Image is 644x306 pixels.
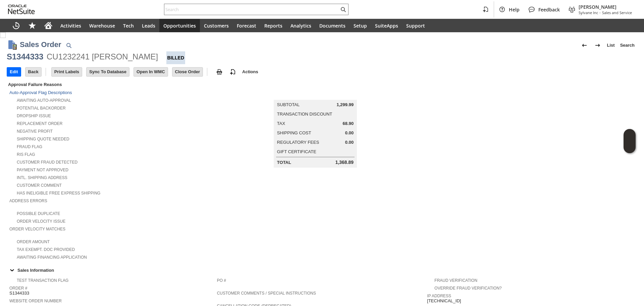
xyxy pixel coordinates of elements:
svg: logo [8,5,35,14]
a: Payment not approved [17,168,68,172]
img: Previous [580,41,588,49]
input: Back [25,68,41,76]
a: IP Address [427,294,451,298]
span: Documents [319,23,345,29]
a: Recent Records [8,19,24,32]
a: Possible Duplicate [17,211,60,216]
div: CU1232241 [PERSON_NAME] [47,51,158,62]
span: Oracle Guided Learning Widget. To move around, please hold and drag [624,141,636,154]
a: Override Fraud Verification? [434,286,501,291]
img: Next [594,41,602,49]
a: Analytics [286,19,315,32]
a: Transaction Discount [277,112,332,117]
a: Home [40,19,56,32]
span: Warehouse [89,23,115,29]
span: Help [509,6,520,13]
a: Order # [9,286,27,291]
a: Tech [119,19,138,32]
a: Documents [315,19,350,32]
div: S1344333 [7,51,43,62]
a: Support [402,19,429,32]
div: Sales Information [7,266,635,274]
span: Activities [60,23,81,29]
a: Tax Exempt. Doc Provided [17,247,75,252]
span: Reports [264,23,282,29]
span: 0.00 [345,140,354,145]
a: Intl. Shipping Address [17,175,67,180]
span: 1,299.99 [337,102,354,107]
div: Billed [166,51,185,64]
span: Forecast [237,23,256,29]
span: Opportunities [163,23,196,29]
input: Print Labels [52,68,82,76]
span: S1344333 [9,291,29,296]
a: Test Transaction Flag [17,278,68,283]
a: Fraud Verification [434,278,477,283]
input: Open In WMC [134,68,168,76]
div: Approval Failure Reasons [7,81,214,88]
img: Quick Find [65,41,73,49]
a: Forecast [233,19,260,32]
svg: Recent Records [12,21,20,30]
a: Has Ineligible Free Express Shipping [17,191,100,195]
a: SuiteApps [371,19,402,32]
span: 0.00 [345,130,354,136]
a: Shipping Quote Needed [17,137,69,141]
a: Opportunities [159,19,200,32]
input: Sync To Database [87,68,129,76]
a: Shipping Cost [277,130,311,135]
span: SuiteApps [375,23,398,29]
iframe: Click here to launch Oracle Guided Learning Help Panel [624,129,636,153]
span: [PERSON_NAME] [579,4,632,10]
a: Auto-Approval Flag Descriptions [9,90,72,95]
input: Close Order [172,68,203,76]
a: Search [618,40,637,51]
span: Sales and Service [602,10,632,15]
span: Sylvane Inc [579,10,598,15]
a: List [604,40,618,51]
span: Support [406,23,425,29]
a: Awaiting Financing Application [17,255,87,260]
span: 1,368.89 [335,160,354,165]
a: Order Velocity Issue [17,219,65,224]
a: Customer Fraud Detected [17,160,77,165]
a: Reports [260,19,286,32]
caption: Summary [274,89,357,100]
div: Shortcuts [24,19,40,32]
a: Order Amount [17,239,50,244]
a: Leads [138,19,159,32]
td: Sales Information [7,266,637,274]
a: Subtotal [277,102,300,107]
svg: Shortcuts [28,21,36,30]
a: Order Velocity Matches [9,227,65,231]
a: Potential Backorder [17,106,66,111]
a: Total [277,160,291,165]
a: Fraud Flag [17,144,42,149]
a: Customer Comments / Special Instructions [217,291,316,296]
a: Replacement Order [17,121,62,126]
a: Gift Certificate [277,149,316,154]
a: PO # [217,278,226,283]
a: Tax [277,121,285,126]
a: Actions [239,69,261,74]
input: Edit [7,68,21,76]
span: Setup [354,23,367,29]
img: print.svg [215,68,223,76]
span: Analytics [290,23,311,29]
a: Negative Profit [17,129,53,134]
svg: Home [44,21,52,30]
span: 68.90 [343,121,354,126]
img: add-record.svg [229,68,237,76]
a: Awaiting Auto-Approval [17,98,71,103]
a: Activities [56,19,85,32]
svg: Search [339,5,347,13]
a: Setup [350,19,371,32]
h1: Sales Order [20,39,61,50]
span: Tech [123,23,134,29]
span: [TECHNICAL_ID] [427,298,461,304]
span: - [599,10,601,15]
span: Customers [204,23,229,29]
a: Dropship Issue [17,114,51,118]
a: Warehouse [85,19,119,32]
span: Leads [142,23,155,29]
